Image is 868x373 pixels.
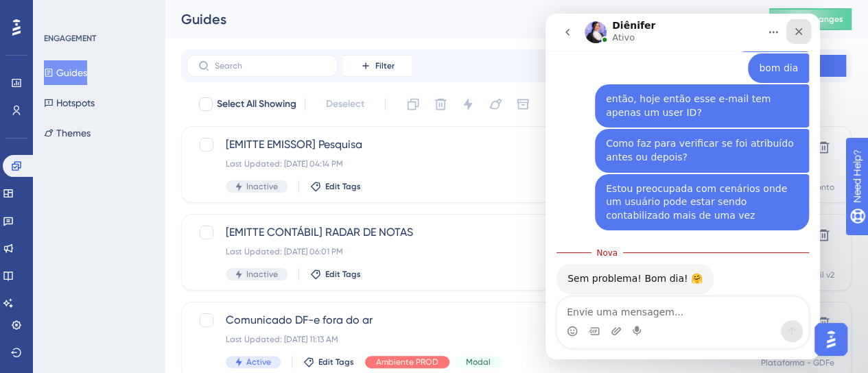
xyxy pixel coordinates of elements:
iframe: Intercom live chat [546,14,820,359]
div: Guides [181,10,735,29]
iframe: UserGuiding AI Assistant Launcher [810,319,852,360]
button: Edit Tags [303,357,354,368]
span: [EMITTE EMISSOR] Pesquisa [226,136,697,153]
span: Need Help? [32,3,86,20]
span: Inactive [246,269,278,280]
span: Select All Showing [217,96,296,112]
div: Plataforma - GDFe [761,357,834,368]
div: Last Updated: [DATE] 06:01 PM [226,246,697,257]
button: Deselect [314,92,377,117]
span: Deselect [326,96,364,112]
button: Hotspots [44,91,95,115]
button: Guides [44,60,87,85]
span: Comunicado DF-e fora do ar [226,312,697,328]
span: Edit Tags [325,181,361,192]
span: Edit Tags [318,357,354,368]
div: Last Updated: [DATE] 11:13 AM [226,334,697,345]
div: ENGAGEMENT [44,33,96,44]
input: Search [215,61,326,71]
span: [EMITTE CONTÁBIL] RADAR DE NOTAS [226,224,697,241]
button: Edit Tags [310,181,361,192]
span: Edit Tags [325,269,361,280]
span: Ambiente PROD [376,357,438,368]
button: Themes [44,121,91,145]
div: Last Updated: [DATE] 04:14 PM [226,158,697,169]
span: Filter [375,60,395,71]
span: Inactive [246,181,278,192]
span: Active [246,357,271,368]
span: Modal [466,357,491,368]
button: Edit Tags [310,269,361,280]
button: Publish Changes [769,8,852,30]
button: Filter [343,55,412,77]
